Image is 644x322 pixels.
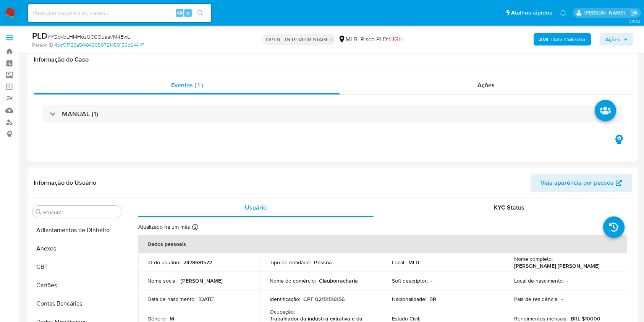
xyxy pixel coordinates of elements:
[147,315,167,322] p: Gênero :
[32,42,53,49] b: Person ID
[270,308,295,315] p: Ocupação :
[29,221,125,239] button: Adiantamentos de Dinheiro
[561,296,563,302] p: -
[531,174,632,192] button: Veja aparência por pessoa
[147,296,196,302] p: Data de nascimento :
[361,35,403,44] span: Risco PLD:
[170,315,174,322] p: M
[270,277,316,284] p: Nome do comércio :
[423,315,425,322] p: -
[29,258,125,276] button: CBT
[584,9,628,16] p: yngrid.fernandes@mercadolivre.com
[36,209,42,215] button: Procurar
[193,8,208,18] button: search-icon
[147,259,180,266] p: ID do usuário :
[477,81,495,89] span: Ações
[34,179,96,187] h1: Informação do Usuário
[199,296,215,302] p: [DATE]
[539,33,586,46] b: AML Data Collector
[388,35,403,44] span: HIGH
[245,203,267,212] span: Usuário
[392,259,405,266] p: Local :
[43,105,623,123] div: MANUAL (1)
[32,29,47,42] b: PLD
[494,203,524,212] span: KYC Status
[47,33,130,41] span: # YQoVoLHMHozUCCOuaaVM4EwL
[187,9,189,16] span: s
[560,10,566,16] a: Notificações
[314,259,332,266] p: Pessoa
[62,110,98,118] h3: MANUAL (1)
[338,35,358,44] div: MLB
[270,259,311,266] p: Tipo de entidade :
[176,9,183,16] span: Alt
[29,239,125,258] button: Anexos
[270,296,300,302] p: Identificação :
[392,315,420,322] p: Estado Civil :
[303,296,345,302] p: CPF 02151516156
[605,33,620,46] span: Ações
[534,33,591,46] button: AML Data Collector
[514,296,558,302] p: País de residência :
[263,34,335,45] p: OPEN - IN REVIEW STAGE I
[43,209,119,216] input: Procurar
[55,42,144,49] a: 4bcf01735a5f4049050721459156b644
[514,255,553,262] p: Nome completo :
[29,294,125,313] button: Contas Bancárias
[147,277,178,284] p: Nome social :
[138,223,190,231] p: Atualizado há um mês
[392,296,426,302] p: Nacionalidade :
[630,9,638,17] a: Sair
[319,277,358,284] p: Clauborracharia
[408,259,419,266] p: MLB
[514,277,564,284] p: Local de nascimento :
[571,315,600,322] p: BRL $10000
[171,81,203,89] span: Eventos ( 1 )
[600,33,633,46] button: Ações
[431,277,432,284] p: -
[514,315,568,322] p: Rendimentos mensais :
[511,9,552,17] span: Atalhos rápidos
[34,56,632,63] h1: Informação do Caso
[429,296,436,302] p: BR
[392,277,428,284] p: Soft descriptor :
[138,235,627,253] th: Dados pessoais
[567,277,568,284] p: -
[514,262,600,269] p: [PERSON_NAME] [PERSON_NAME]
[28,8,211,18] input: Pesquise usuários ou casos...
[181,277,223,284] p: [PERSON_NAME]
[540,174,614,192] span: Veja aparência por pessoa
[29,276,125,294] button: Cartões
[183,259,212,266] p: 2478681572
